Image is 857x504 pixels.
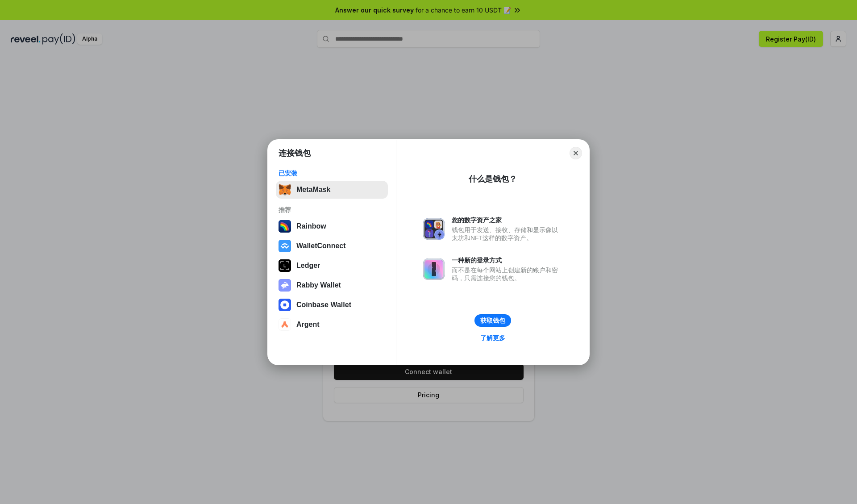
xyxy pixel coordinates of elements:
[423,258,445,280] img: svg+xml,%3Csvg%20xmlns%3D%22http%3A%2F%2Fwww.w3.org%2F2000%2Fsvg%22%20fill%3D%22none%22%20viewBox...
[279,240,291,252] img: svg+xml,%3Csvg%20width%3D%2228%22%20height%3D%2228%22%20viewBox%3D%220%200%2028%2028%22%20fill%3D...
[276,217,388,235] button: Rainbow
[296,301,351,309] div: Coinbase Wallet
[480,317,505,325] div: 获取钱包
[276,276,388,294] button: Rabby Wallet
[279,299,291,311] img: svg+xml,%3Csvg%20width%3D%2228%22%20height%3D%2228%22%20viewBox%3D%220%200%2028%2028%22%20fill%3D...
[475,332,511,344] a: 了解更多
[279,169,385,177] div: 已安装
[276,296,388,314] button: Coinbase Wallet
[276,257,388,275] button: Ledger
[279,220,291,233] img: svg+xml,%3Csvg%20width%3D%22120%22%20height%3D%22120%22%20viewBox%3D%220%200%20120%20120%22%20fil...
[276,316,388,333] button: Argent
[423,218,445,240] img: svg+xml,%3Csvg%20xmlns%3D%22http%3A%2F%2Fwww.w3.org%2F2000%2Fsvg%22%20fill%3D%22none%22%20viewBox...
[296,321,320,329] div: Argent
[296,262,320,270] div: Ledger
[296,242,346,250] div: WalletConnect
[452,256,562,264] div: 一种新的登录方式
[279,259,291,272] img: svg+xml,%3Csvg%20xmlns%3D%22http%3A%2F%2Fwww.w3.org%2F2000%2Fsvg%22%20width%3D%2228%22%20height%3...
[452,226,562,242] div: 钱包用于发送、接收、存储和显示像以太坊和NFT这样的数字资产。
[279,148,311,158] h1: 连接钱包
[276,237,388,255] button: WalletConnect
[279,183,291,196] img: svg+xml,%3Csvg%20fill%3D%22none%22%20height%3D%2233%22%20viewBox%3D%220%200%2035%2033%22%20width%...
[570,147,582,159] button: Close
[452,266,562,282] div: 而不是在每个网站上创建新的账户和密码，只需连接您的钱包。
[469,174,517,184] div: 什么是钱包？
[276,181,388,199] button: MetaMask
[480,334,505,342] div: 了解更多
[279,206,385,214] div: 推荐
[296,281,341,289] div: Rabby Wallet
[279,279,291,292] img: svg+xml,%3Csvg%20xmlns%3D%22http%3A%2F%2Fwww.w3.org%2F2000%2Fsvg%22%20fill%3D%22none%22%20viewBox...
[279,318,291,331] img: svg+xml,%3Csvg%20width%3D%2228%22%20height%3D%2228%22%20viewBox%3D%220%200%2028%2028%22%20fill%3D...
[452,216,562,224] div: 您的数字资产之家
[474,314,511,327] button: 获取钱包
[296,186,330,194] div: MetaMask
[296,222,326,230] div: Rainbow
